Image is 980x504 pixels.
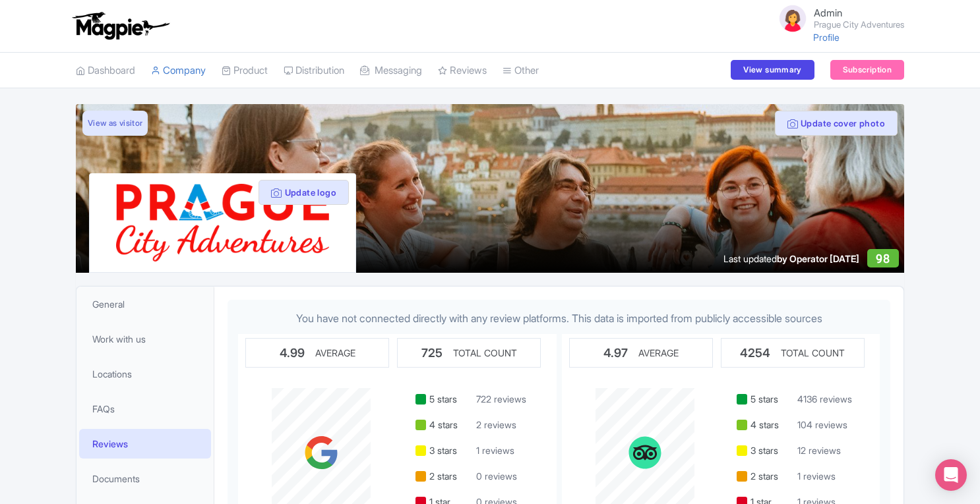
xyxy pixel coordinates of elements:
[222,53,268,89] a: Product
[79,324,211,354] a: Work with us
[429,388,469,410] span: 5 stars
[814,20,904,29] small: Prague City Adventures
[777,253,859,264] span: by Operator [DATE]
[92,297,125,311] span: General
[280,344,305,362] div: 4.99
[438,53,487,89] a: Reviews
[259,180,349,205] button: Update logo
[284,53,344,89] a: Distribution
[79,429,211,459] a: Reviews
[876,252,890,266] span: 98
[429,414,469,435] span: 4 stars
[750,439,790,461] span: 3 stars
[750,388,790,410] span: 5 stars
[740,344,770,362] div: 4254
[421,344,443,362] div: 725
[814,7,842,19] span: Admin
[793,439,845,461] span: 12 reviews
[569,338,713,380] a: 4.97 AVERAGE
[453,346,517,360] div: TOTAL COUNT
[429,439,469,461] span: 3 stars
[92,332,146,346] span: Work with us
[92,437,128,451] span: Reviews
[472,465,521,487] span: 0 reviews
[76,53,135,89] a: Dashboard
[503,53,539,89] a: Other
[723,252,859,266] div: Last updated
[638,346,679,360] div: AVERAGE
[238,310,880,326] p: You have not connected directly with any review platforms. This data is imported from publicly ac...
[116,184,328,262] img: qnlxb2yt1ngrkgd8hrva.png
[315,346,355,360] div: AVERAGE
[750,465,790,487] span: 2 stars
[360,53,422,89] a: Messaging
[603,344,628,362] div: 4.97
[79,464,211,493] a: Documents
[793,388,856,410] span: 4136 reviews
[935,459,967,491] div: Open Intercom Messenger
[793,465,840,487] span: 1 reviews
[82,111,148,136] a: View as visitor
[813,32,840,43] a: Profile
[775,111,898,136] button: Update cover photo
[92,402,115,416] span: FAQs
[830,60,904,80] a: Subscription
[429,465,469,487] span: 2 stars
[92,472,140,486] span: Documents
[151,53,206,89] a: Company
[781,346,845,360] div: TOTAL COUNT
[777,3,809,34] img: avatar_key_member-9c1dde93af8b07d7383eb8b5fb890c87.png
[79,289,211,319] a: General
[472,439,518,461] span: 1 reviews
[69,11,171,40] img: logo-ab69f6fb50320c5b225c76a69d11143b.png
[793,414,851,435] span: 104 reviews
[397,338,541,380] a: 725 TOTAL COUNT
[721,338,865,380] a: 4254 TOTAL COUNT
[731,60,814,80] a: View summary
[750,414,790,435] span: 4 stars
[245,338,389,380] a: 4.99 AVERAGE
[769,3,904,34] a: Admin Prague City Adventures
[472,414,520,435] span: 2 reviews
[79,359,211,389] a: Locations
[472,388,530,410] span: 722 reviews
[92,367,132,381] span: Locations
[79,394,211,424] a: FAQs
